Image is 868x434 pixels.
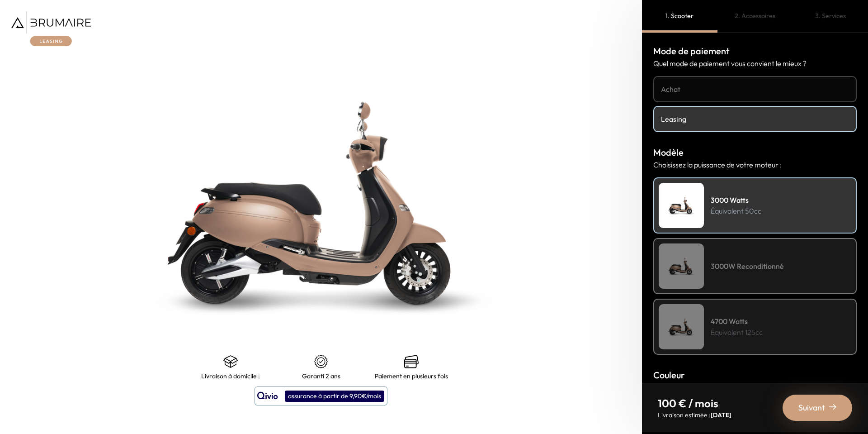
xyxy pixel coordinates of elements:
[659,183,704,228] img: Scooter Leasing
[659,243,704,289] img: Scooter Leasing
[375,372,448,380] p: Paiement en plusieurs fois
[653,58,857,69] p: Quel mode de paiement vous convient le mieux ?
[653,368,857,382] h3: Couleur
[798,401,825,414] span: Suivant
[201,372,260,380] p: Livraison à domicile :
[653,146,857,159] h3: Modèle
[711,205,761,216] p: Équivalent 50cc
[711,261,784,272] h4: 3000W Reconditionné
[257,391,278,401] img: logo qivio
[314,354,328,369] img: certificat-de-garantie.png
[711,411,731,419] span: [DATE]
[661,84,849,95] h4: Achat
[653,44,857,58] h3: Mode de paiement
[302,372,340,380] p: Garanti 2 ans
[711,195,761,205] h4: 3000 Watts
[658,396,731,410] p: 100 € / mois
[223,354,238,369] img: shipping.png
[653,76,857,102] a: Achat
[255,386,387,405] button: assurance à partir de 9,90€/mois
[11,11,91,46] img: Brumaire Leasing
[829,403,836,410] img: right-arrow-2.png
[653,159,857,170] p: Choisissez la puissance de votre moteur :
[661,114,849,124] h4: Leasing
[711,316,763,327] h4: 4700 Watts
[285,391,384,402] div: assurance à partir de 9,90€/mois
[404,354,419,369] img: credit-cards.png
[711,327,763,338] p: Équivalent 125cc
[658,410,731,420] p: Livraison estimée :
[659,304,704,349] img: Scooter Leasing
[653,382,857,393] p: Personnalisez la couleur de votre scooter :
